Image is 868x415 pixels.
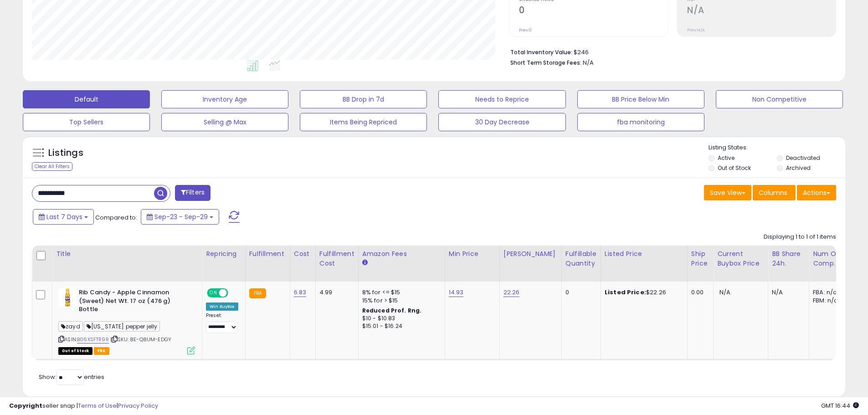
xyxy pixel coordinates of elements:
[605,249,683,259] div: Listed Price
[249,249,286,259] div: Fulfillment
[438,113,565,131] button: 30 Day Decrease
[154,212,208,221] span: Sep-23 - Sep-29
[718,164,751,172] label: Out of Stock
[141,209,219,225] button: Sep-23 - Sep-29
[56,249,198,259] div: Title
[565,249,597,268] div: Fulfillable Quantity
[110,336,171,343] span: | SKU: 8E-Q8UM-EDGY
[58,347,92,355] span: All listings that are currently out of stock and unavailable for purchase on Amazon
[33,209,94,225] button: Last 7 Days
[362,297,438,305] div: 15% for > $15
[577,113,704,131] button: fba monitoring
[753,185,796,200] button: Columns
[716,90,843,108] button: Non Competitive
[58,288,77,307] img: 41kjd92mcFL._SL40_.jpg
[687,5,836,17] h2: N/A
[709,143,845,152] p: Listing States:
[362,323,438,330] div: $15.01 - $16.24
[208,289,219,297] span: ON
[294,249,312,259] div: Cost
[161,113,288,131] button: Selling @ Max
[813,288,843,297] div: FBA: n/a
[503,249,558,259] div: [PERSON_NAME]
[583,58,594,67] span: N/A
[519,5,668,17] h2: 0
[362,315,438,323] div: $10 - $10.83
[717,249,764,268] div: Current Buybox Price
[691,288,706,297] div: 0.00
[77,336,109,343] a: B06XSFTR9R
[449,249,496,259] div: Min Price
[319,288,351,297] div: 4.99
[813,297,843,305] div: FBM: n/a
[687,27,705,33] small: Prev: N/A
[362,249,441,259] div: Amazon Fees
[46,212,82,221] span: Last 7 Days
[813,249,846,268] div: Num of Comp.
[319,249,354,268] div: Fulfillment Cost
[772,249,805,268] div: BB Share 24h.
[759,188,787,197] span: Columns
[175,185,211,201] button: Filters
[704,185,751,200] button: Save View
[39,373,104,381] span: Show: entries
[362,259,368,267] small: Amazon Fees.
[503,288,520,297] a: 22.26
[79,288,190,316] b: Rib Candy - Apple Cinnamon (Sweet) Net Wt. 17 oz (476 g) Bottle
[300,113,427,131] button: Items Being Repriced
[719,288,730,297] span: N/A
[300,90,427,108] button: BB Drop in 7d
[95,213,137,222] span: Compared to:
[797,185,836,200] button: Actions
[786,154,820,162] label: Deactivated
[605,288,680,297] div: $22.26
[577,90,704,108] button: BB Price Below Min
[94,347,109,355] span: FBA
[58,321,83,332] span: zayd
[48,147,83,159] h5: Listings
[821,401,859,410] span: 2025-10-7 16:44 GMT
[605,288,646,297] b: Listed Price:
[206,313,238,333] div: Preset:
[510,48,572,56] b: Total Inventory Value:
[9,401,42,410] strong: Copyright
[23,90,150,108] button: Default
[206,302,238,311] div: Win BuyBox
[764,233,836,241] div: Displaying 1 to 1 of 1 items
[227,289,241,297] span: OFF
[362,288,438,297] div: 8% for <= $15
[206,249,241,259] div: Repricing
[510,59,581,67] b: Short Term Storage Fees:
[718,154,734,162] label: Active
[691,249,709,268] div: Ship Price
[294,288,307,297] a: 6.83
[161,90,288,108] button: Inventory Age
[510,46,829,57] li: $246
[84,321,160,332] span: [US_STATE] pepper jelly
[519,27,532,33] small: Prev: 0
[565,288,594,297] div: 0
[772,288,802,297] div: N/A
[249,288,266,298] small: FBA
[32,162,72,171] div: Clear All Filters
[362,307,422,314] b: Reduced Prof. Rng.
[438,90,565,108] button: Needs to Reprice
[23,113,150,131] button: Top Sellers
[118,401,158,410] a: Privacy Policy
[9,402,158,410] div: seller snap | |
[449,288,464,297] a: 14.93
[58,288,195,354] div: ASIN:
[78,401,117,410] a: Terms of Use
[786,164,811,172] label: Archived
